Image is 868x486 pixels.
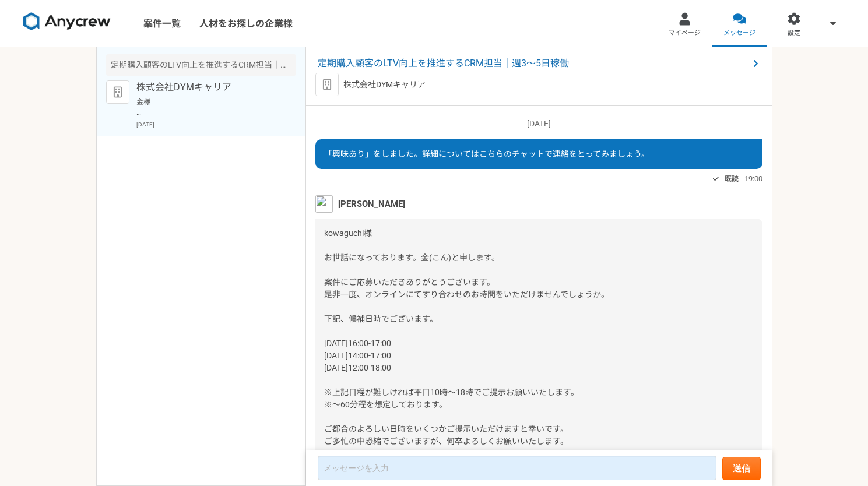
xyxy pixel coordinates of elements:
span: 設定 [788,29,800,38]
p: [DATE] [315,118,762,130]
span: 「興味あり」をしました。詳細についてはこちらのチャットで連絡をとってみましょう。 [324,149,649,159]
p: [DATE] [136,120,296,129]
p: 株式会社DYMキャリア [136,80,280,94]
p: 株式会社DYMキャリア [343,79,426,91]
span: マイページ [669,29,701,38]
p: 金様 お世話になっております。 上記、承知いたしました。 職務経歴書をお送りする[PERSON_NAME]等いただけましたら幸いです。 どうぞよろしくお願いいたします。 古和口 [136,97,280,118]
img: default_org_logo-42cde973f59100197ec2c8e796e4974ac8490bb5b08a0eb061ff975e4574aa76.png [106,80,129,104]
span: 既読 [725,172,739,186]
span: kowaguchi様 お世話になっております。金(こん)と申します。 案件にご応募いただきありがとうございます。 是非一度、オンラインにてすり合わせのお時間をいただけませんでしょうか。 下記、候... [324,228,609,470]
img: default_org_logo-42cde973f59100197ec2c8e796e4974ac8490bb5b08a0eb061ff975e4574aa76.png [315,73,339,96]
button: 送信 [722,457,761,480]
img: 8DqYSo04kwAAAAASUVORK5CYII= [23,12,111,31]
div: 定期購入顧客のLTV向上を推進するCRM担当｜週3〜5日稼働 [106,54,296,76]
span: メッセージ [723,29,755,38]
span: [PERSON_NAME] [338,198,405,210]
span: 定期購入顧客のLTV向上を推進するCRM担当｜週3〜5日稼働 [318,57,748,71]
span: 19:00 [744,173,762,184]
img: unnamed.png [315,195,333,213]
